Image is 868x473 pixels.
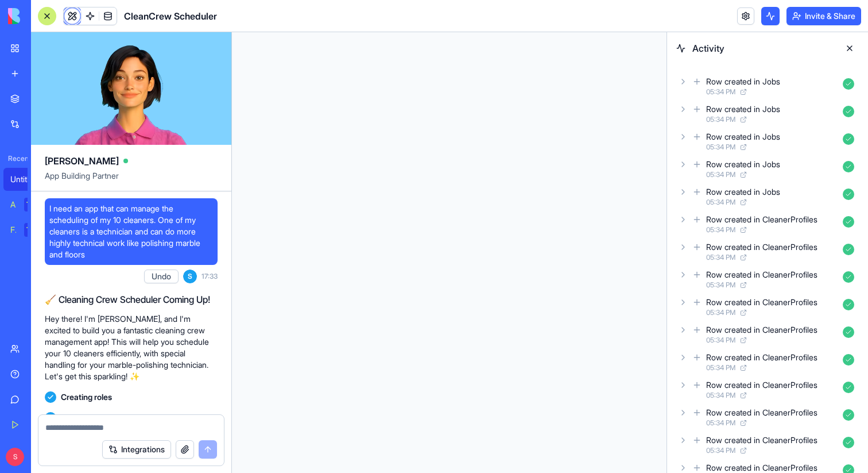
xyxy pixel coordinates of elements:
div: Row created in CleanerProfiles [706,241,817,253]
a: Untitled App [3,168,49,191]
span: S [183,270,197,283]
span: Creating roles [61,391,112,403]
button: Undo [144,270,179,283]
span: Recent [3,154,28,163]
div: Row created in Jobs [706,186,780,198]
div: Row created in CleanerProfiles [706,434,817,446]
span: CleanCrew Scheduler [124,9,217,23]
span: Setting up your data structure [61,412,170,424]
span: [PERSON_NAME] [45,154,119,168]
span: Activity [692,41,834,55]
span: S [6,448,24,466]
div: Row created in Jobs [706,103,780,115]
div: Untitled App [10,174,42,185]
span: 05:34 PM [706,308,735,317]
span: 05:34 PM [706,225,735,234]
div: Feedback Form [10,224,16,236]
button: Integrations [102,440,171,459]
span: 05:34 PM [706,418,735,428]
a: Feedback FormTRY [3,218,49,241]
span: App Building Partner [45,170,218,191]
h2: 🧹 Cleaning Crew Scheduler Coming Up! [45,293,218,306]
span: I need an app that can manage the scheduling of my 10 cleaners. One of my cleaners is a technicia... [49,203,213,260]
span: 05:34 PM [706,363,735,372]
div: Row created in CleanerProfiles [706,407,817,418]
span: 05:34 PM [706,170,735,179]
div: Row created in Jobs [706,76,780,87]
span: 05:34 PM [706,280,735,290]
button: Invite & Share [786,7,861,25]
p: Hey there! I'm [PERSON_NAME], and I'm excited to build you a fantastic cleaning crew management a... [45,313,218,382]
div: AI Logo Generator [10,199,16,210]
span: 05:34 PM [706,87,735,97]
span: 05:34 PM [706,115,735,124]
div: Row created in CleanerProfiles [706,324,817,336]
a: AI Logo GeneratorTRY [3,193,49,216]
span: 05:34 PM [706,336,735,345]
span: 17:33 [201,272,218,281]
div: Row created in Jobs [706,159,780,170]
div: Row created in Jobs [706,131,780,143]
span: 05:34 PM [706,253,735,262]
span: 05:34 PM [706,391,735,400]
div: Row created in CleanerProfiles [706,352,817,363]
div: Row created in CleanerProfiles [706,214,817,225]
img: logo [8,8,79,24]
span: 05:34 PM [706,198,735,207]
div: Row created in CleanerProfiles [706,269,817,280]
div: Row created in CleanerProfiles [706,297,817,308]
span: 05:34 PM [706,143,735,152]
span: 05:34 PM [706,446,735,455]
div: Row created in CleanerProfiles [706,379,817,391]
div: TRY [24,223,42,237]
div: TRY [24,198,42,211]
